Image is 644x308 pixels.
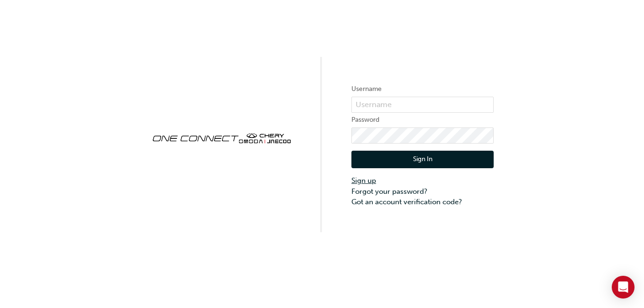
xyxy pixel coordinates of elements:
[612,276,635,299] div: Open Intercom Messenger
[351,151,494,169] button: Sign In
[351,97,494,113] input: Username
[351,175,494,186] a: Sign up
[351,197,494,208] a: Got an account verification code?
[351,83,494,95] label: Username
[351,114,494,126] label: Password
[150,125,293,150] img: oneconnect
[351,186,494,197] a: Forgot your password?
